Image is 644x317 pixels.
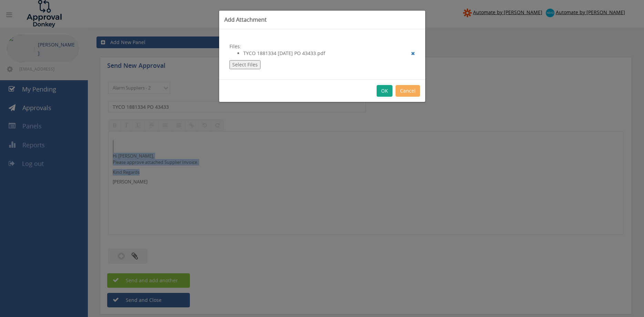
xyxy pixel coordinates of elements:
li: TYCO 1881334 [DATE] PO 43433.pdf [243,50,415,57]
button: Select Files [229,60,260,69]
div: Files: [219,29,425,80]
button: Cancel [396,85,420,97]
button: OK [377,85,392,97]
h3: Add Attachment [224,16,420,24]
